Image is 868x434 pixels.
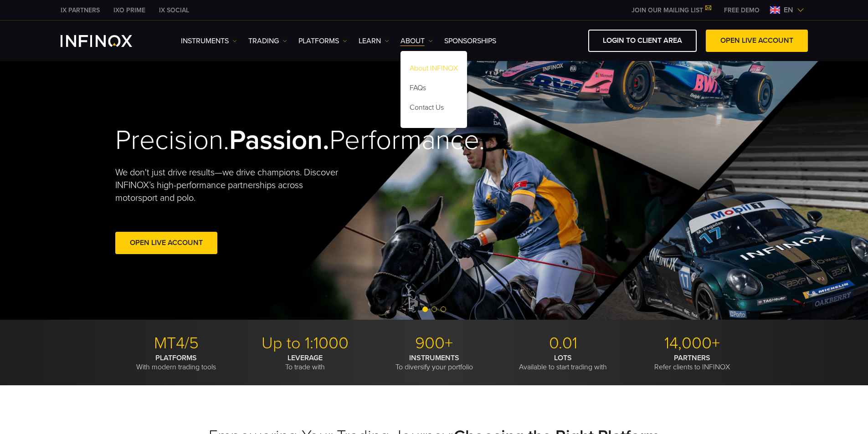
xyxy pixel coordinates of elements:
p: We don't just drive results—we drive champions. Discover INFINOX’s high-performance partnerships ... [115,166,345,204]
a: OPEN LIVE ACCOUNT [706,30,808,52]
strong: LEVERAGE [288,353,323,363]
span: Go to slide 2 [431,306,437,312]
a: About INFINOX [401,60,467,80]
a: Contact Us [401,99,467,119]
a: INFINOX Logo [61,35,154,47]
strong: Passion. [229,124,329,157]
p: 0.01 [502,333,624,353]
a: TRADING [248,36,287,46]
a: FAQs [401,80,467,99]
a: PLATFORMS [298,36,347,46]
a: INFINOX [54,5,107,15]
span: Go to slide 1 [422,306,428,312]
a: JOIN OUR MAILING LIST [625,6,717,14]
strong: LOTS [554,353,572,363]
a: SPONSORSHIPS [444,36,496,46]
strong: PARTNERS [674,353,710,363]
span: en [780,5,797,15]
p: 900+ [373,333,495,353]
p: MT4/5 [115,333,237,353]
p: With modern trading tools [115,353,237,372]
a: Instruments [181,36,237,46]
a: LOGIN TO CLIENT AREA [588,30,697,52]
p: Up to 1:1000 [244,333,366,353]
a: INFINOX MENU [717,5,766,15]
a: INFINOX [107,5,152,15]
strong: INSTRUMENTS [409,353,459,363]
a: INFINOX [152,5,196,15]
a: Open Live Account [115,232,217,254]
a: Learn [359,36,389,46]
p: Available to start trading with [502,353,624,372]
p: To trade with [244,353,366,372]
p: 14,000+ [631,333,753,353]
p: Refer clients to INFINOX [631,353,753,372]
a: ABOUT [401,36,433,46]
strong: PLATFORMS [155,353,197,363]
h2: Precision. Performance. [115,124,402,157]
span: Go to slide 3 [441,306,446,312]
p: To diversify your portfolio [373,353,495,372]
